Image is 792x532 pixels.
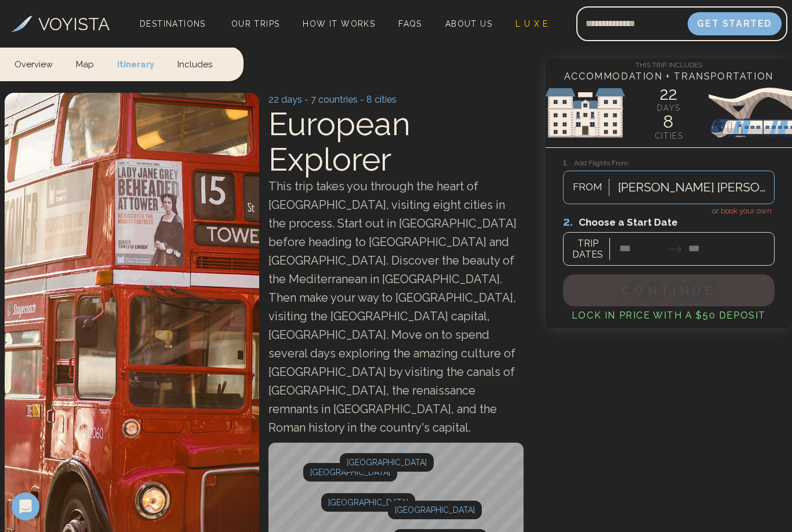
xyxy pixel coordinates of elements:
[563,204,775,217] h4: or
[546,78,792,147] img: European Sights
[546,58,792,70] h4: This Trip Includes
[231,19,280,28] span: Our Trips
[511,16,553,32] a: L U X E
[14,46,64,81] a: Overview
[688,12,782,35] button: Get Started
[268,93,523,107] p: 22 days - 7 countries - 8 cities
[321,493,415,512] div: [GEOGRAPHIC_DATA]
[622,283,715,298] span: Continue
[546,70,792,84] h4: Accommodation + Transportation
[135,15,210,49] span: Destinations
[721,207,772,215] span: book your own
[64,46,106,81] a: Map
[303,463,397,482] div: Map marker
[268,179,517,435] span: This trip takes you through the heart of [GEOGRAPHIC_DATA], visiting eight cities in the process....
[388,501,482,519] div: [GEOGRAPHIC_DATA]
[106,46,166,81] a: Itinerary
[445,19,492,28] span: About Us
[38,11,110,37] h3: VOYISTA
[321,493,415,512] div: Map marker
[11,16,32,32] img: Voyista Logo
[563,274,775,306] button: Continue
[398,19,422,28] span: FAQs
[166,46,224,81] a: Includes
[563,157,574,168] span: 1.
[303,19,375,28] span: How It Works
[388,501,482,519] div: Map marker
[268,105,410,178] span: European Explorer
[441,16,497,32] a: About Us
[227,16,285,32] a: Our Trips
[303,463,397,482] div: [GEOGRAPHIC_DATA]
[12,493,39,520] div: Open Intercom Messenger
[298,16,380,32] a: How It Works
[563,309,775,323] h4: Lock in Price with a $50 deposit
[340,453,434,472] div: Map marker
[11,11,110,37] a: VOYISTA
[563,156,775,169] h3: Add Flights From:
[576,10,688,38] input: Email address
[394,16,427,32] a: FAQs
[515,19,548,28] span: L U X E
[340,453,434,472] div: [GEOGRAPHIC_DATA]
[566,180,609,195] span: FROM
